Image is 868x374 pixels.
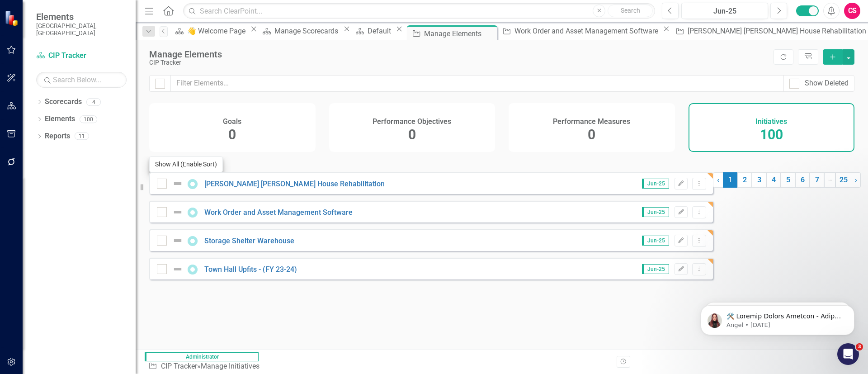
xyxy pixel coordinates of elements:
a: Work Order and Asset Management Software [204,208,353,217]
h4: Performance Objectives [373,118,451,126]
a: [PERSON_NAME] [PERSON_NAME] House Rehabilitation [204,180,385,188]
a: Town Hall Upfits - (FY 23-24) [204,265,297,274]
span: ‹ [717,175,719,184]
div: Manage Scorecards [274,25,341,37]
h4: Performance Measures [553,118,630,126]
a: CIP Tracker [36,51,127,61]
img: Not Defined [172,207,183,218]
span: 0 [228,127,236,142]
span: 1 [723,172,737,188]
a: Manage Scorecards [259,25,341,37]
div: Jun-25 [684,6,765,17]
div: 11 [75,133,89,140]
span: 3 [856,343,863,350]
span: Administrator [145,352,259,361]
span: Search [621,7,640,14]
a: 5 [781,172,795,188]
span: 0 [588,127,595,142]
img: Not Defined [172,264,183,275]
input: Search ClearPoint... [183,3,655,19]
img: Not Defined [172,178,183,189]
a: CIP Tracker [161,362,197,370]
h4: Initiatives [755,118,787,126]
img: Not Defined [172,235,183,246]
a: Reports [45,131,70,142]
div: » Manage Initiatives [148,361,263,372]
span: Elements [36,11,127,22]
div: 100 [80,115,97,123]
div: Work Order and Asset Management Software [514,25,660,37]
iframe: Intercom notifications message [687,286,868,350]
a: 25 [835,172,851,188]
span: Jun-25 [642,179,669,189]
a: 3 [752,172,766,188]
a: 4 [766,172,781,188]
button: CS [844,3,860,19]
span: 0 [408,127,416,142]
a: Work Order and Asset Management Software [499,25,660,37]
span: › [855,175,857,184]
small: [GEOGRAPHIC_DATA], [GEOGRAPHIC_DATA] [36,22,127,37]
div: Manage Elements [149,49,769,59]
span: 100 [760,127,783,142]
button: Search [608,5,653,17]
span: Jun-25 [642,207,669,217]
button: Show All (Enable Sort) [149,156,223,172]
a: 👋 Welcome Page [172,25,248,37]
button: Jun-25 [681,3,768,19]
div: Show Deleted [805,78,849,89]
div: Manage Elements [424,28,495,39]
a: 7 [810,172,824,188]
a: Storage Shelter Warehouse [204,237,294,245]
a: [PERSON_NAME] [PERSON_NAME] House Rehabilitation [672,25,868,37]
a: 2 [737,172,752,188]
img: ClearPoint Strategy [5,10,20,26]
a: 6 [795,172,810,188]
a: Scorecards [45,97,82,107]
span: Jun-25 [642,264,669,274]
h4: Goals [223,118,241,126]
a: Default [353,25,394,37]
div: CIP Tracker [149,59,769,66]
div: 4 [86,98,101,106]
div: 👋 Welcome Page [187,25,248,37]
input: Filter Elements... [170,75,784,92]
div: Default [368,25,394,37]
a: Elements [45,114,75,124]
input: Search Below... [36,72,127,88]
span: Jun-25 [642,236,669,246]
iframe: Intercom live chat [837,343,859,365]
